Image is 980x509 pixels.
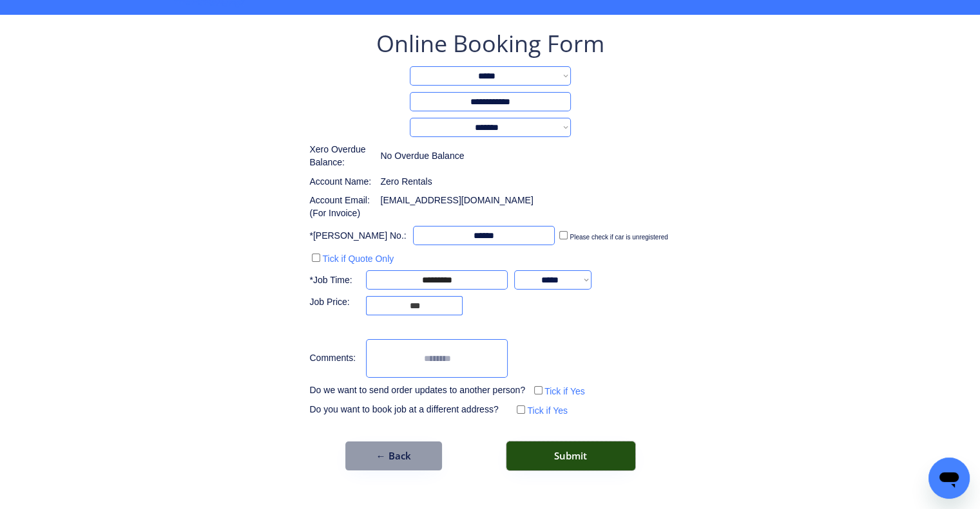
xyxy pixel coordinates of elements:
button: ← Back [345,441,442,470]
label: Please check if car is unregistered [570,234,668,241]
div: Account Name: [309,176,374,189]
div: No Overdue Balance [380,150,464,163]
div: Xero Overdue Balance: [309,143,374,169]
div: Online Booking Form [376,28,604,60]
iframe: Button to launch messaging window [928,458,970,499]
label: Tick if Quote Only [322,254,394,264]
div: [EMAIL_ADDRESS][DOMAIN_NAME] [380,194,533,207]
div: Account Email: (For Invoice) [309,194,374,219]
label: Tick if Yes [544,386,585,396]
div: Job Price: [309,296,360,309]
div: *[PERSON_NAME] No.: [309,230,406,243]
div: Do we want to send order updates to another person? [309,384,525,397]
button: Submit [506,441,635,470]
div: *Job Time: [309,274,360,287]
div: Do you want to book job at a different address? [309,403,508,416]
div: Comments: [309,352,360,365]
div: Zero Rentals [380,176,432,189]
label: Tick if Yes [527,405,568,416]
